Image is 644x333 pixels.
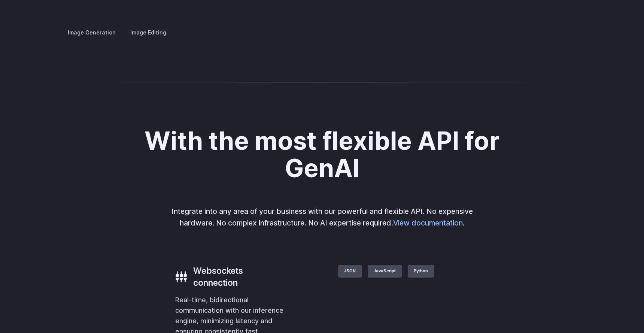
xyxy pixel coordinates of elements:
label: Image Editing [124,26,173,39]
label: JavaScript [368,265,402,278]
label: JSON [338,265,362,278]
label: Python [408,265,434,278]
label: Image Generation [61,26,122,39]
h3: Websockets connection [193,265,285,289]
a: View documentation [393,218,463,227]
h2: With the most flexible API for GenAI [113,127,531,182]
p: Integrate into any area of your business with our powerful and flexible API. No expensive hardwar... [166,206,478,228]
